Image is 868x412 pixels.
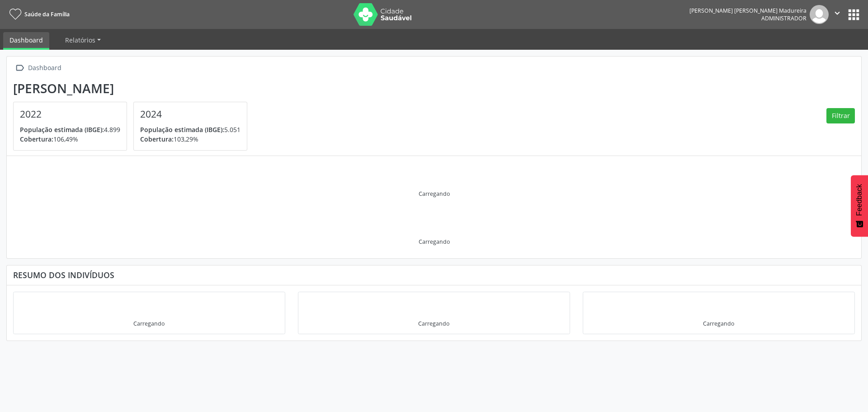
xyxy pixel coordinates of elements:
a: Dashboard [3,32,49,50]
span: Relatórios [65,36,95,44]
img: img [810,5,829,24]
div: Dashboard [26,62,63,75]
button: Feedback - Mostrar pesquisa [851,175,868,237]
p: 106,49% [20,134,120,144]
div: [PERSON_NAME] [13,81,254,96]
a: Relatórios [59,32,107,48]
div: Carregando [418,320,449,327]
div: Carregando [703,320,734,327]
span: Feedback [855,184,863,216]
span: População estimada (IBGE): [20,125,104,134]
div: Carregando [133,320,165,327]
p: 103,29% [140,134,241,144]
h4: 2022 [20,109,120,120]
div: Carregando [419,190,450,198]
span: Saúde da Família [24,10,70,18]
button: Filtrar [826,108,855,123]
span: Cobertura: [140,135,174,143]
i:  [832,8,842,18]
span: Administrador [761,14,807,22]
a: Saúde da Família [6,7,70,22]
div: [PERSON_NAME] [PERSON_NAME] Madureira [689,7,807,14]
button:  [829,5,846,24]
i:  [13,62,26,75]
div: Resumo dos indivíduos [13,270,855,280]
div: Carregando [419,238,450,246]
button: apps [846,7,862,23]
span: População estimada (IBGE): [140,125,224,134]
p: 5.051 [140,125,241,134]
p: 4.899 [20,125,120,134]
span: Cobertura: [20,135,53,143]
h4: 2024 [140,109,241,120]
a:  Dashboard [13,62,63,75]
